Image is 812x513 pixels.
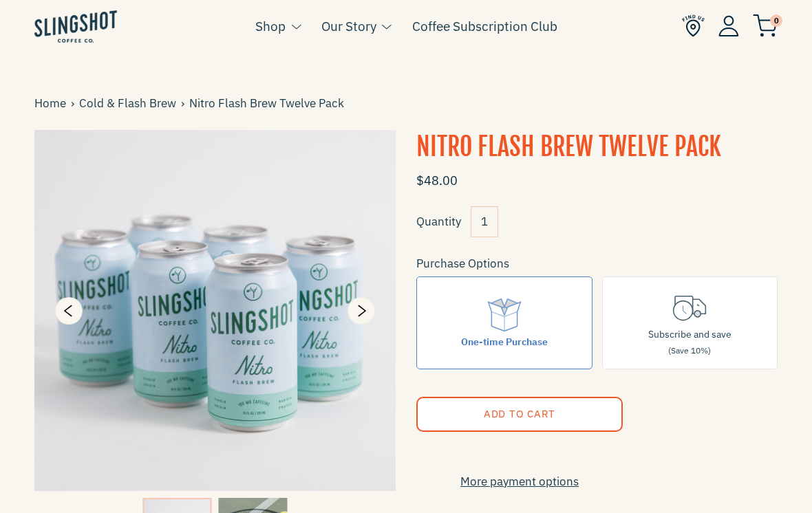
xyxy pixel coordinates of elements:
a: Home [34,94,71,113]
span: (Save 10%) [668,345,711,356]
span: › [71,94,79,113]
a: 0 [753,18,778,34]
button: Add to Cart [416,397,623,432]
label: Quantity [416,214,461,229]
button: Previous [55,297,83,325]
a: Our Story [321,16,376,36]
button: Next [348,297,375,325]
img: Account [718,15,739,36]
img: Find Us [682,14,705,37]
h1: Nitro Flash Brew Twelve Pack [416,130,778,164]
a: Shop [255,16,286,36]
a: Coffee Subscription Club [412,16,557,36]
img: Nitro Flash Brew Twelve Pack [34,130,396,491]
img: cart [753,14,778,37]
span: Add to Cart [484,407,555,420]
a: Cold & Flash Brew [79,94,181,113]
span: $48.00 [416,173,458,188]
span: › [181,94,189,113]
span: Subscribe and save [648,328,731,340]
div: One-time Purchase [461,334,548,349]
a: More payment options [416,472,623,491]
span: 0 [770,14,782,27]
span: Nitro Flash Brew Twelve Pack [189,94,349,113]
legend: Purchase Options [416,254,509,273]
